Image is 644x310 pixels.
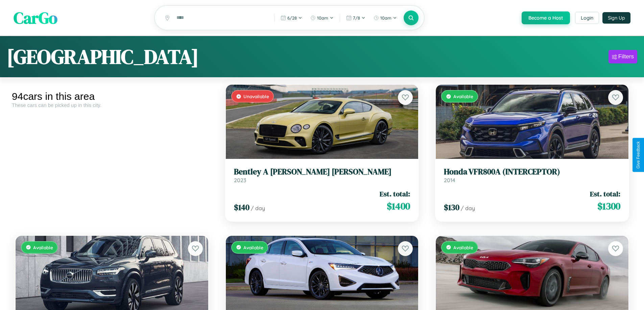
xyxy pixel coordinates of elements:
[353,15,360,21] span: 7 / 8
[7,43,199,71] h1: [GEOGRAPHIC_DATA]
[277,12,306,23] button: 6/28
[234,167,410,184] a: Bentley A [PERSON_NAME] [PERSON_NAME]2023
[618,53,634,60] div: Filters
[453,93,473,99] span: Available
[444,167,620,184] a: Honda VFR800A (INTERCEPTOR)2014
[461,205,475,212] span: / day
[453,245,473,250] span: Available
[380,15,391,21] span: 10am
[234,202,249,213] span: $ 140
[387,199,410,213] span: $ 1400
[380,189,410,199] span: Est. total:
[590,189,620,199] span: Est. total:
[444,167,620,177] h3: Honda VFR800A (INTERCEPTOR)
[243,93,269,99] span: Unavailable
[12,91,212,102] div: 94 cars in this area
[602,12,630,24] button: Sign Up
[317,15,328,21] span: 10am
[251,205,265,212] span: / day
[234,177,246,184] span: 2023
[444,202,459,213] span: $ 130
[609,50,637,63] button: Filters
[597,199,620,213] span: $ 1300
[12,102,212,108] div: These cars can be picked up in this city.
[636,141,641,169] div: Give Feedback
[307,12,337,23] button: 10am
[522,11,570,24] button: Become a Host
[243,245,263,250] span: Available
[343,12,369,23] button: 7/8
[370,12,400,23] button: 10am
[33,245,53,250] span: Available
[444,177,455,184] span: 2014
[287,15,297,21] span: 6 / 28
[575,12,599,24] button: Login
[234,167,410,177] h3: Bentley A [PERSON_NAME] [PERSON_NAME]
[14,7,57,29] span: CarGo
